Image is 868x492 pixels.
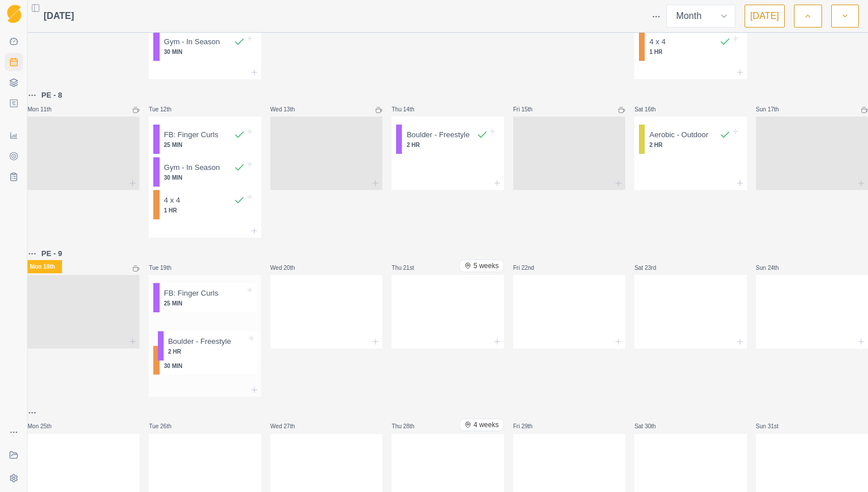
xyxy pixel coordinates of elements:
img: Logo [7,5,21,24]
p: Tue 19th [149,264,183,272]
p: Sun 24th [756,264,790,272]
p: Fri 22nd [513,264,548,272]
p: PE - 9 [41,248,62,259]
a: 4 weeks [459,419,504,431]
p: Wed 20th [270,264,305,272]
p: Mon 18th [28,260,62,273]
p: Sun 17th [756,105,790,114]
p: PE - 8 [41,90,62,101]
p: Tue 12th [149,105,183,114]
p: Thu 28th [392,422,426,431]
p: Mon 25th [28,422,62,431]
p: Sat 23rd [634,264,669,272]
p: Fri 15th [513,105,548,114]
span: [DATE] [44,9,74,23]
p: Thu 21st [392,264,426,272]
p: Wed 13th [270,105,305,114]
button: Settings [5,469,23,487]
p: Sun 31st [756,422,790,431]
p: Mon 11th [28,105,62,114]
a: 5 weeks [459,259,504,272]
p: Tue 26th [149,422,183,431]
p: Fri 29th [513,422,548,431]
p: Sat 16th [634,105,669,114]
button: [DATE] [745,5,785,28]
p: Sat 30th [634,422,669,431]
span: 4 weeks [474,420,499,429]
p: Wed 27th [270,422,305,431]
span: 5 weeks [474,261,499,270]
a: Logo [5,5,23,23]
p: Thu 14th [392,105,426,114]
